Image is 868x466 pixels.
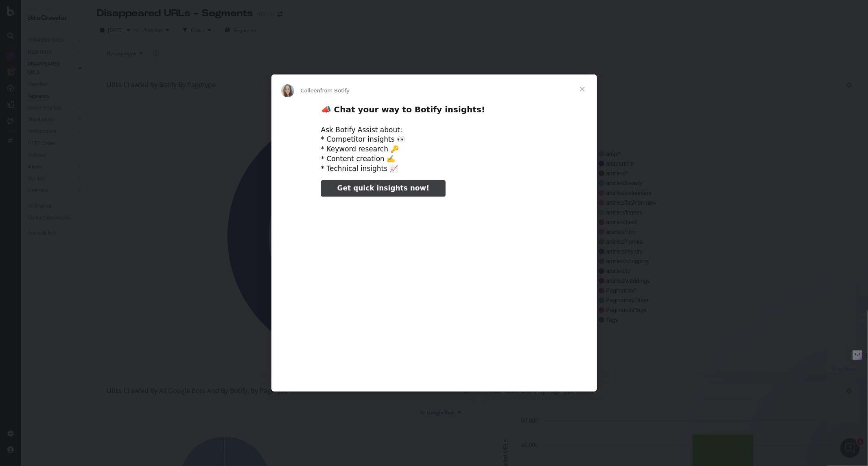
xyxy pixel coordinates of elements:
img: Profile image for Colleen [281,84,294,97]
a: Get quick insights now! [321,180,446,197]
span: from Botify [320,88,350,94]
span: Colleen [301,88,321,94]
video: Play video [265,203,604,373]
span: Close [568,74,597,104]
span: Get quick insights now! [337,184,429,192]
h2: 📣 Chat your way to Botify insights! [321,104,547,119]
div: Ask Botify Assist about: * Competitor insights 👀 * Keyword research 🔑 * Content creation ✍️ * Tec... [321,125,547,174]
